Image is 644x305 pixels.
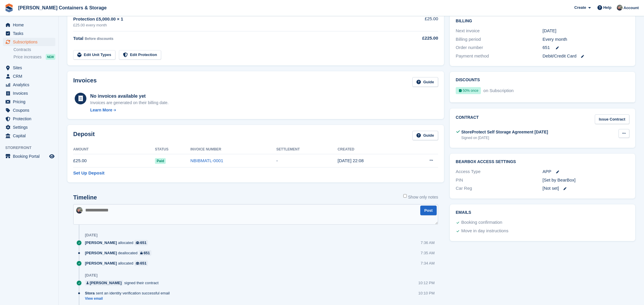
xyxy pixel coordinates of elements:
[48,153,55,160] a: Preview store
[13,106,48,114] span: Coupons
[456,210,629,215] h2: Emails
[13,132,48,140] span: Capital
[3,21,55,29] a: menu
[13,64,48,72] span: Sites
[5,4,13,12] img: stora-icon-8386f47178a22dfd0bd8f6a31ec36ba5ce8667c1dd55bd0f319d3a0aa187defe.svg
[155,158,166,164] span: Paid
[3,132,55,140] a: menu
[90,280,122,286] div: [PERSON_NAME]
[461,135,548,140] div: Signed on [DATE]
[190,158,223,163] a: NBIBMATL-0001
[456,185,542,192] div: Car Reg
[13,29,48,38] span: Tasks
[543,185,629,192] div: [Not set]
[85,250,117,256] span: [PERSON_NAME]
[139,250,151,256] a: 651
[338,158,364,163] time: 2025-10-06 21:08:43 UTC
[403,194,438,200] label: Show only notes
[276,154,338,167] td: -
[134,260,148,266] a: 651
[85,280,123,286] a: [PERSON_NAME]
[85,290,172,296] div: sent an identity verification successful email
[134,240,148,245] a: 651
[3,89,55,97] a: menu
[73,77,97,87] h2: Invoices
[617,5,623,11] img: Adam Greenhalgh
[90,93,169,100] div: No invoices available yet
[13,72,48,80] span: CRM
[456,177,542,184] div: PIN
[13,115,48,123] span: Protection
[3,115,55,123] a: menu
[461,219,502,226] div: Booking confirmation
[73,131,95,140] h2: Deposit
[456,78,629,82] h2: Discounts
[5,145,58,151] span: Storefront
[421,250,435,256] div: 7:35 AM
[85,260,151,266] div: allocated
[3,123,55,131] a: menu
[418,290,435,296] div: 10:10 PM
[456,87,481,94] div: 50% once
[76,207,83,213] img: Adam Greenhalgh
[543,44,550,51] span: 651
[456,36,542,43] div: Billing period
[73,22,382,28] div: £25.00 every month
[13,54,42,60] span: Price increases
[461,228,508,235] div: Move in day instructions
[85,280,161,286] div: signed their contract
[403,194,407,198] input: Show only notes
[543,28,629,34] div: [DATE]
[420,206,437,215] button: Post
[13,123,48,131] span: Settings
[456,18,629,23] h2: Billing
[382,12,438,31] td: £25.00
[3,38,55,46] a: menu
[13,81,48,89] span: Analytics
[595,114,629,124] a: Issue Contract
[46,54,55,60] div: NEW
[543,53,629,60] div: Debit/Credit Card
[144,250,150,256] div: 651
[90,100,169,106] div: Invoices are generated on their billing date.
[90,107,169,113] a: Learn More
[13,38,48,46] span: Subscriptions
[13,98,48,106] span: Pricing
[574,5,586,11] span: Create
[73,170,105,177] a: Set Up Deposit
[13,21,48,29] span: Home
[421,260,435,266] div: 7:34 AM
[13,152,48,160] span: Booking Portal
[3,152,55,160] a: menu
[3,81,55,89] a: menu
[382,35,438,42] div: £225.00
[456,44,542,51] div: Order number
[456,28,542,34] div: Next invoice
[338,145,406,154] th: Created
[3,106,55,114] a: menu
[140,240,147,245] div: 651
[16,3,109,13] a: [PERSON_NAME] Containers & Storage
[13,54,55,60] a: Price increases NEW
[543,36,629,43] div: Every month
[13,47,55,52] a: Contracts
[13,89,48,97] span: Invoices
[85,240,151,245] div: allocated
[85,290,95,296] span: Stora
[140,260,147,266] div: 651
[3,72,55,80] a: menu
[155,145,190,154] th: Status
[73,50,115,60] a: Edit Unit Types
[85,240,117,245] span: [PERSON_NAME]
[543,168,629,175] div: APP
[461,129,548,135] div: StoreProtect Self Storage Agreement [DATE]
[3,64,55,72] a: menu
[73,145,155,154] th: Amount
[412,131,438,140] a: Guide
[421,240,435,245] div: 7:36 AM
[119,50,161,60] a: Edit Protection
[85,250,154,256] div: deallocated
[3,98,55,106] a: menu
[603,5,611,11] span: Help
[90,107,112,113] div: Learn More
